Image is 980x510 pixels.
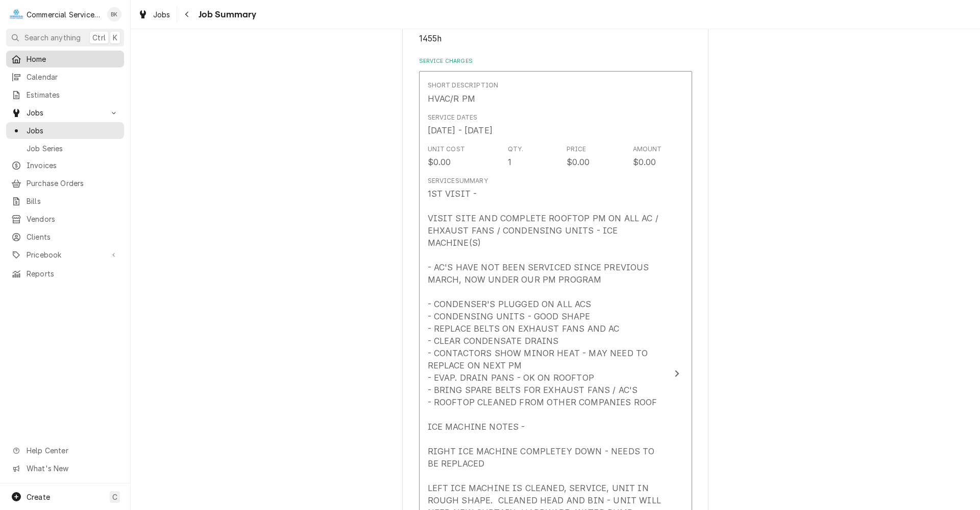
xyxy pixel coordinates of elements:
div: Brian Key's Avatar [107,7,121,21]
span: Pricebook [27,249,104,260]
button: Search anythingCtrlK [6,29,124,47]
div: Price [567,145,586,154]
a: Bills [6,193,124,210]
div: Service Dates [428,113,478,122]
span: Jobs [27,125,119,136]
a: Reports [6,265,124,282]
span: Purchase Orders [27,178,119,189]
div: $0.00 [567,156,590,168]
a: Purchase Orders [6,175,124,192]
span: Ctrl [92,32,106,43]
span: K [113,32,117,43]
div: $0.00 [428,156,451,168]
div: Total Time Logged [419,22,692,44]
span: Jobs [153,9,170,20]
a: Vendors [6,211,124,227]
button: Navigate back [179,6,195,22]
span: Job Series [27,143,119,154]
div: HVAC/R PM [428,92,475,105]
span: Invoices [27,160,119,171]
div: Amount [633,145,662,154]
div: BK [107,7,121,21]
a: Invoices [6,157,124,174]
span: Reports [27,268,119,279]
span: Help Center [27,445,118,456]
a: Go to Jobs [6,104,124,121]
a: Jobs [134,6,175,23]
span: Estimates [27,89,119,100]
span: C [112,492,117,502]
span: Job Summary [195,8,257,21]
div: $0.00 [633,156,656,168]
div: [DATE] - [DATE] [428,124,493,136]
span: Create [27,493,50,501]
div: Commercial Service Co. [27,9,102,20]
div: Short Description [428,81,499,90]
span: Home [27,54,119,64]
span: Search anything [24,32,81,43]
a: Estimates [6,86,124,103]
div: 1 [508,156,511,168]
div: Commercial Service Co.'s Avatar [9,7,23,21]
span: Bills [27,196,119,206]
a: Home [6,51,124,67]
a: Go to Help Center [6,442,124,459]
span: Clients [27,231,119,242]
span: What's New [27,463,118,474]
span: Vendors [27,214,119,224]
a: Job Series [6,140,124,157]
a: Jobs [6,122,124,139]
div: C [9,7,23,21]
span: 1455h [419,34,442,43]
a: Go to What's New [6,460,124,477]
span: Jobs [27,107,104,118]
div: Unit Cost [428,145,465,154]
div: Qty. [508,145,524,154]
a: Go to Pricebook [6,246,124,263]
a: Clients [6,228,124,245]
a: Calendar [6,68,124,85]
span: Calendar [27,72,119,82]
span: Total Time Logged [419,33,692,45]
div: Service Summary [428,176,488,186]
label: Service Charges [419,57,692,65]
